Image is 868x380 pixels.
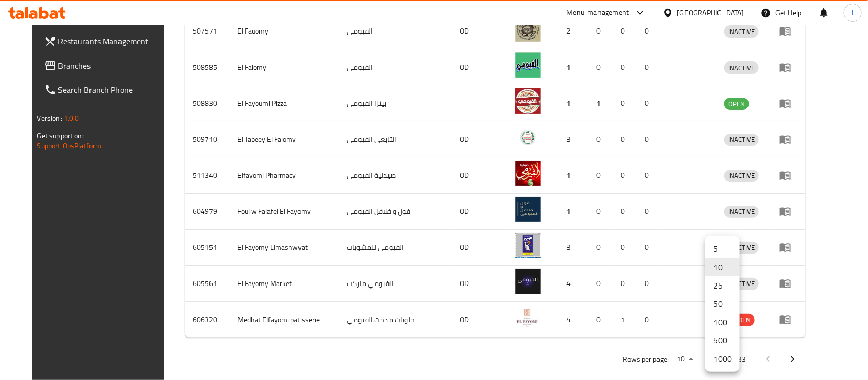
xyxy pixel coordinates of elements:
li: 500 [705,331,740,350]
li: 50 [705,295,740,313]
li: 25 [705,276,740,295]
li: 10 [705,258,740,276]
li: 5 [705,240,740,258]
li: 100 [705,313,740,331]
li: 1000 [705,350,740,368]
